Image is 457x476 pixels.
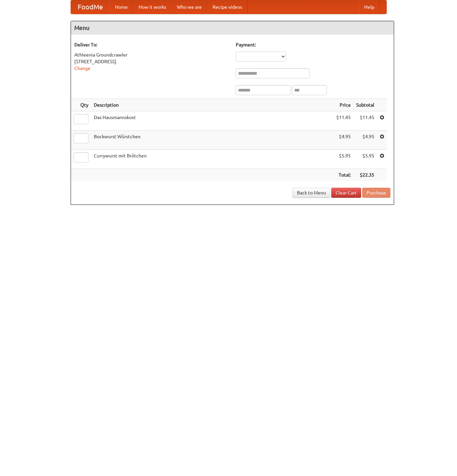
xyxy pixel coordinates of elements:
[334,169,353,181] th: Total:
[293,188,330,198] a: Back to Menu
[353,150,377,169] td: $5.95
[133,0,172,14] a: How it works
[71,0,110,14] a: FoodMe
[74,58,229,65] div: [STREET_ADDRESS]
[331,188,361,198] a: Clear Cart
[91,150,334,169] td: Currywurst mit Brötchen
[353,99,377,111] th: Subtotal
[172,0,207,14] a: Who we are
[207,0,247,14] a: Recipe videos
[334,131,353,150] td: $4.95
[236,41,390,48] h5: Payment:
[334,150,353,169] td: $5.95
[334,99,353,111] th: Price
[334,111,353,131] td: $11.45
[353,131,377,150] td: $4.95
[91,99,334,111] th: Description
[362,188,390,198] button: Purchase
[353,111,377,131] td: $11.45
[74,51,229,58] div: Athleenia Groundcrawler
[71,99,91,111] th: Qty
[74,66,90,71] a: Change
[91,131,334,150] td: Bockwurst Würstchen
[74,41,229,48] h5: Deliver To:
[353,169,377,181] th: $22.35
[110,0,133,14] a: Home
[91,111,334,131] td: Das Hausmannskost
[71,21,394,35] h4: Menu
[359,0,380,14] a: Help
